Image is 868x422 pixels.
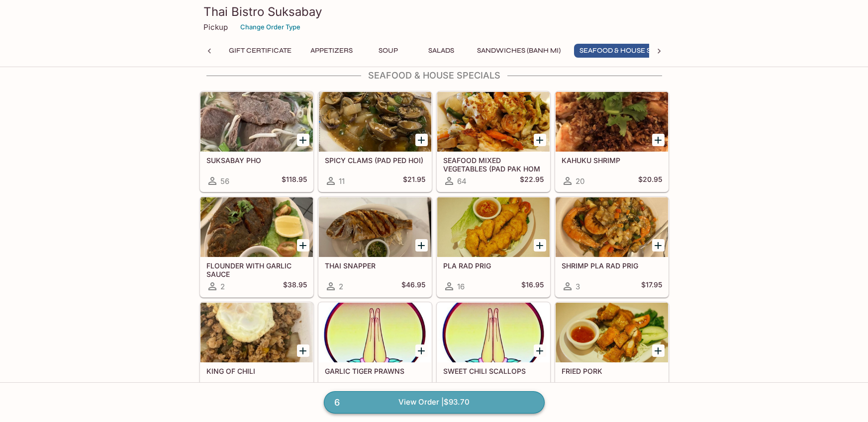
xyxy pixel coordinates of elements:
span: 2 [220,282,225,291]
div: GARLIC TIGER PRAWNS [319,303,431,362]
p: Pickup [203,22,228,32]
div: SPICY CLAMS (PAD PED HOI) [319,92,431,152]
h5: $22.95 [520,175,544,187]
h5: SHRIMP PLA RAD PRIG [562,261,662,270]
div: FLOUNDER WITH GARLIC SAUCE [200,197,313,257]
span: 3 [576,282,580,291]
a: SEAFOOD MIXED VEGETABLES (PAD PAK HOM MID)64$22.95 [437,91,550,192]
a: SHRIMP PLA RAD PRIG3$17.95 [555,197,669,297]
button: Add SEAFOOD MIXED VEGETABLES (PAD PAK HOM MID) [534,134,546,146]
button: Soup [366,44,411,58]
a: KING OF CHILI273$17.95 [200,302,313,403]
button: Add SWEET CHILI SCALLOPS [534,344,546,357]
a: FRIED PORK112$15.95 [555,302,669,403]
button: Add KAHUKU SHRIMP [652,134,665,146]
button: Gift Certificate [223,44,297,58]
span: 11 [339,176,345,186]
h5: KING OF CHILI [206,367,307,375]
h5: SEAFOOD MIXED VEGETABLES (PAD PAK HOM MID) [443,156,544,172]
button: Add SHRIMP PLA RAD PRIG [652,239,665,252]
div: SWEET CHILI SCALLOPS [437,303,550,362]
h5: PLA RAD PRIG [443,261,544,270]
h5: SPICY CLAMS (PAD PED HOI) [325,156,425,165]
button: Add KING OF CHILI [297,344,309,357]
h5: KAHUKU SHRIMP [562,156,662,165]
span: 64 [457,176,467,186]
button: Seafood & House Specials [574,44,685,58]
h5: $16.95 [521,280,544,292]
div: KING OF CHILI [200,303,313,362]
h4: Seafood & House Specials [199,70,669,81]
button: Add SPICY CLAMS (PAD PED HOI) [415,134,428,146]
span: 6 [328,396,346,410]
h5: $17.95 [641,280,662,292]
div: THAI SNAPPER [319,197,431,257]
h5: SWEET CHILI SCALLOPS [443,367,544,375]
div: SUKSABAY PHO [200,92,313,152]
div: FRIED PORK [556,303,668,362]
h5: $118.95 [282,175,307,187]
h5: FLOUNDER WITH GARLIC SAUCE [206,261,307,278]
span: 56 [220,176,229,186]
h5: $21.95 [403,175,425,187]
button: Add SUKSABAY PHO [297,134,309,146]
a: FLOUNDER WITH GARLIC SAUCE2$38.95 [200,197,313,297]
h5: GARLIC TIGER PRAWNS [325,367,425,375]
button: Add FRIED PORK [652,344,665,357]
button: Appetizers [305,44,358,58]
div: KAHUKU SHRIMP [556,92,668,152]
h5: $38.95 [283,280,307,292]
button: Add PLA RAD PRIG [534,239,546,252]
div: SEAFOOD MIXED VEGETABLES (PAD PAK HOM MID) [437,92,550,152]
button: Sandwiches (Banh Mi) [472,44,566,58]
button: Add GARLIC TIGER PRAWNS [415,344,428,357]
h5: $20.95 [638,175,662,187]
h5: SUKSABAY PHO [206,156,307,165]
span: 16 [457,282,465,291]
a: SWEET CHILI SCALLOPS4$18.95 [437,302,550,403]
button: Change Order Type [236,19,305,35]
a: SPICY CLAMS (PAD PED HOI)11$21.95 [318,91,432,192]
a: KAHUKU SHRIMP20$20.95 [555,91,669,192]
button: Salads [419,44,464,58]
a: GARLIC TIGER PRAWNS10$20.95 [318,302,432,403]
h5: THAI SNAPPER [325,261,425,270]
a: SUKSABAY PHO56$118.95 [200,91,313,192]
h3: Thai Bistro Suksabay [203,4,665,19]
a: 6View Order |$93.70 [324,391,545,413]
button: Add THAI SNAPPER [415,239,428,252]
span: 20 [576,176,584,186]
a: THAI SNAPPER2$46.95 [318,197,432,297]
div: SHRIMP PLA RAD PRIG [556,197,668,257]
a: PLA RAD PRIG16$16.95 [437,197,550,297]
div: PLA RAD PRIG [437,197,550,257]
h5: FRIED PORK [562,367,662,375]
h5: $46.95 [401,280,425,292]
span: 2 [339,282,343,291]
button: Add FLOUNDER WITH GARLIC SAUCE [297,239,309,252]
